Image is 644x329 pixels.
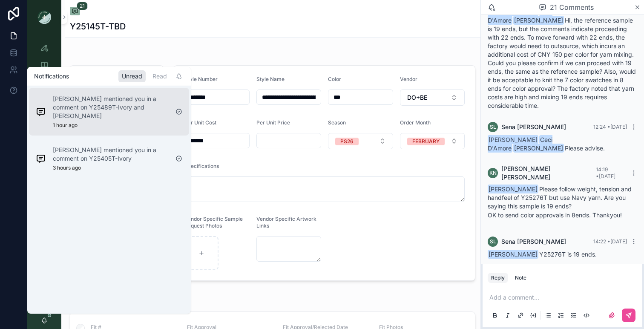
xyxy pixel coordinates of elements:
span: 14:19 • [DATE] [596,166,615,179]
button: Select Button [328,133,393,149]
span: Vendor [400,76,417,82]
button: Note [512,273,530,283]
img: Notification icon [36,153,46,164]
span: KN [489,170,497,176]
img: App logo [37,10,51,24]
span: Y25276T is 19 ends. [488,251,597,258]
span: [PERSON_NAME] [488,185,538,193]
p: 3 hours ago [53,164,81,171]
p: 1 hour ago [53,122,78,129]
span: Vendor Specific Artwork Links [256,216,316,229]
div: Note [515,274,526,281]
span: [PERSON_NAME] [488,250,538,259]
h1: Y25145T-TBD [70,20,126,32]
button: Reply [488,273,508,283]
span: Style Number [184,76,218,82]
div: Please follow weight, tension and handfeel of Y25276T but use Navy yarn. Are you saying this samp... [488,185,637,219]
span: 21 Comments [550,2,594,12]
p: OK to send color approvals in 8ends. Thankyou! [488,211,637,219]
p: [PERSON_NAME] mentioned you in a comment on Y25405T-Ivory [53,146,169,163]
button: 21 [70,7,80,17]
span: Sena [PERSON_NAME] [501,123,566,131]
span: Vendor Specific Sample Request Photos [184,216,243,229]
div: Read [149,70,170,82]
div: PS26 [340,138,354,145]
span: 14:22 • [DATE] [593,238,627,245]
span: Per Unit Cost [184,119,216,126]
span: 12:24 • [DATE] [593,124,627,130]
span: Please advise. [488,136,605,152]
span: 21 [77,2,88,10]
span: Specifications [184,163,219,169]
span: SL [490,124,496,130]
span: Order Month [400,119,431,126]
span: Ceci D'Amore [488,7,552,25]
span: Sena [PERSON_NAME] [501,237,566,246]
span: Per Unit Price [256,119,290,126]
div: FEBRUARY [412,138,440,145]
span: SL [490,238,496,245]
span: [PERSON_NAME] [513,16,564,25]
span: Style Name [256,76,285,82]
span: Color [328,76,341,82]
span: Ceci D'Amore [488,135,552,153]
span: DO+BE [407,93,427,102]
span: Season [328,119,346,126]
button: Select Button [400,89,465,106]
h1: Notifications [34,72,69,81]
div: Unread [118,70,146,82]
p: [PERSON_NAME] mentioned you in a comment on Y25489T-Ivory and [PERSON_NAME] [53,95,169,120]
span: [PERSON_NAME] [488,135,538,144]
span: [PERSON_NAME] [513,144,564,153]
button: Select Button [400,133,465,149]
div: scrollable content [27,34,61,186]
img: Notification icon [36,107,46,117]
span: [PERSON_NAME] [PERSON_NAME] [501,164,596,182]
